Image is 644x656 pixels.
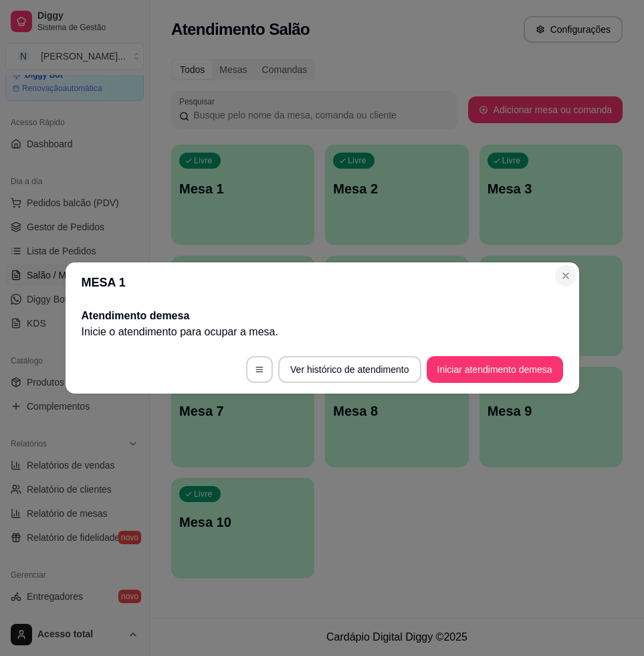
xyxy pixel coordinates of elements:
[82,308,563,324] h2: Atendimento de mesa
[555,265,576,286] button: Close
[427,356,563,383] button: Iniciar atendimento demesa
[66,262,579,303] header: MESA 1
[82,324,563,340] p: Inicie o atendimento para ocupar a mesa .
[278,356,421,383] button: Ver histórico de atendimento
